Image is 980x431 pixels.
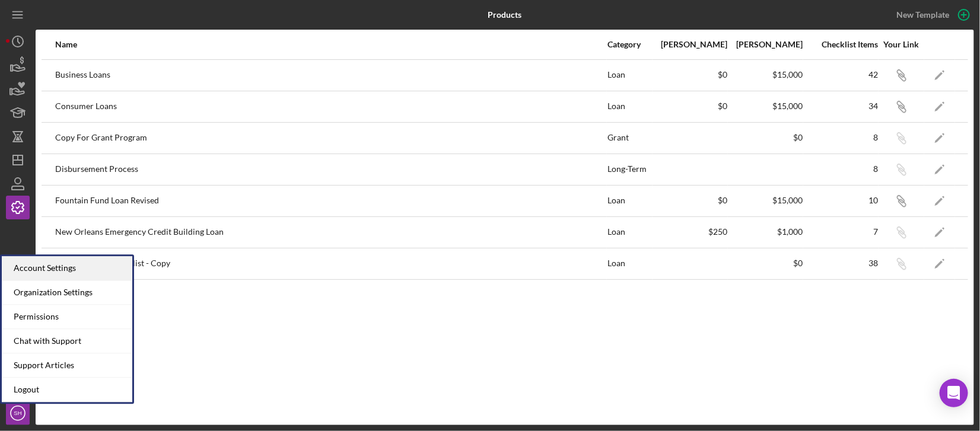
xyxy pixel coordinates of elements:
div: Grant [607,123,652,153]
button: SH [6,401,30,425]
div: Checklist Items [804,40,878,49]
div: 34 [804,101,878,111]
div: Loan [607,60,652,90]
div: 10 [804,196,878,205]
div: Chat with Support [2,329,132,353]
div: Permissions [2,305,132,329]
a: Logout [2,378,132,402]
div: $0 [653,196,727,205]
div: $0 [728,258,803,268]
div: Loan [607,218,652,247]
div: Business Loans [55,60,606,90]
div: Account Settings [2,256,132,280]
div: Organization Settings [2,280,132,305]
div: 7 [804,227,878,237]
div: $15,000 [728,70,803,79]
div: Loan [607,249,652,279]
div: Loan [607,92,652,122]
div: $0 [653,70,727,79]
div: $0 [653,101,727,111]
div: [PERSON_NAME] [653,40,727,49]
div: 8 [804,133,878,142]
a: Support Articles [2,353,132,378]
div: $15,000 [728,196,803,205]
div: Name [55,40,606,49]
div: Open Intercom Messenger [940,379,968,407]
div: 42 [804,70,878,79]
text: SH [14,410,21,417]
div: Long-Term [607,155,652,184]
div: 8 [804,164,878,174]
div: Loan [607,186,652,216]
div: Consumer Loans [55,92,606,122]
div: $0 [728,133,803,142]
div: 38 [804,258,878,268]
div: Copy For Grant Program [55,123,606,153]
div: Category [607,40,652,49]
div: $250 [653,227,727,237]
div: $1,000 [728,227,803,237]
div: Standard Loan Checklist - Copy [55,249,606,279]
div: New Orleans Emergency Credit Building Loan [55,218,606,247]
b: Products [488,10,521,20]
div: Your Link [879,40,924,49]
div: $15,000 [728,101,803,111]
div: Fountain Fund Loan Revised [55,186,606,216]
div: Disbursement Process [55,155,606,184]
div: New Template [896,6,949,24]
div: [PERSON_NAME] [728,40,803,49]
button: New Template [889,6,974,24]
